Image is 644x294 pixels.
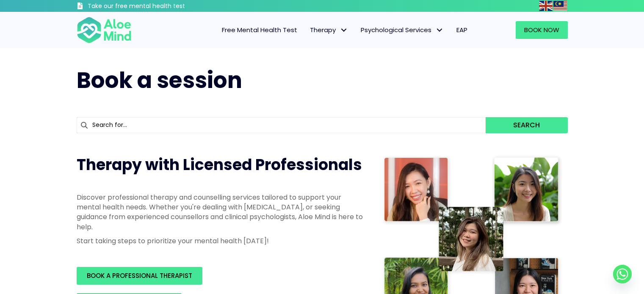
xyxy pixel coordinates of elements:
a: Book Now [516,21,568,39]
a: Free Mental Health Test [216,21,304,39]
a: Psychological ServicesPsychological Services: submenu [354,21,450,39]
a: Take our free mental health test [77,2,230,12]
span: EAP [456,25,467,34]
a: Whatsapp [613,265,632,283]
a: Malay [553,1,568,11]
a: EAP [450,21,474,39]
span: Therapy with Licensed Professionals [77,154,362,176]
a: English [539,1,553,11]
nav: Menu [143,21,474,39]
span: Psychological Services: submenu [434,24,446,36]
img: en [539,1,553,11]
a: BOOK A PROFESSIONAL THERAPIST [77,267,202,285]
img: ms [553,1,567,11]
p: Discover professional therapy and counselling services tailored to support your mental health nee... [77,192,365,232]
span: Book Now [524,25,559,34]
a: TherapyTherapy: submenu [304,21,354,39]
span: Therapy [310,25,348,34]
span: BOOK A PROFESSIONAL THERAPIST [87,271,192,280]
span: Book a session [77,65,242,96]
span: Free Mental Health Test [222,25,297,34]
span: Psychological Services [361,25,444,34]
button: Search [486,117,567,133]
p: Start taking steps to prioritize your mental health [DATE]! [77,236,365,246]
span: Therapy: submenu [338,24,350,36]
h3: Take our free mental health test [88,2,230,11]
img: Aloe mind Logo [77,16,132,44]
input: Search for... [77,117,486,133]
